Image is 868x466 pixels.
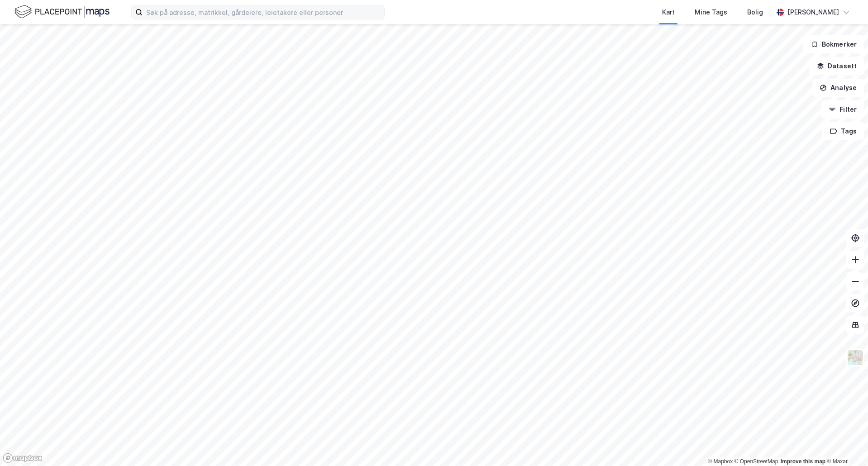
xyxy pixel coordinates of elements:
div: Kontrollprogram for chat [823,423,868,466]
a: Mapbox homepage [3,453,43,463]
button: Filter [821,100,864,119]
div: Bolig [747,7,763,18]
a: Mapbox [708,458,733,465]
a: OpenStreetMap [734,458,778,465]
button: Bokmerker [803,35,864,53]
iframe: Chat Widget [823,423,868,466]
button: Analyse [812,79,864,97]
button: Datasett [809,57,864,75]
div: [PERSON_NAME] [787,7,839,18]
img: Z [847,349,864,366]
img: logo.f888ab2527a4732fd821a326f86c7f29.svg [14,4,110,20]
div: Kart [662,7,675,18]
div: Mine Tags [695,7,727,18]
input: Søk på adresse, matrikkel, gårdeiere, leietakere eller personer [143,5,384,19]
a: Improve this map [781,458,825,465]
button: Tags [822,122,864,140]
